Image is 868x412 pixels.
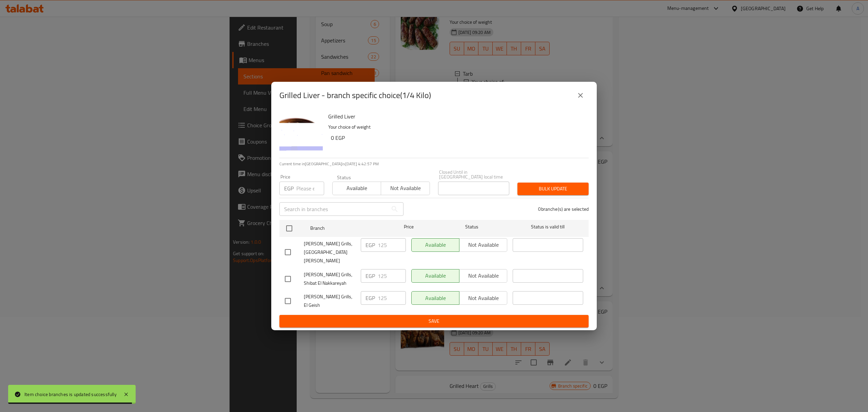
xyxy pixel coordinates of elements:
[335,183,378,193] span: Available
[279,202,388,216] input: Search in branches
[378,269,406,283] input: Please enter price
[366,294,375,302] p: EGP
[378,291,406,305] input: Please enter price
[366,272,375,280] p: EGP
[310,224,381,232] span: Branch
[572,87,589,104] button: close
[279,161,589,167] p: Current time in [GEOGRAPHIC_DATA] is [DATE] 4:42:57 PM
[366,241,375,249] p: EGP
[538,206,589,212] p: 0 branche(s) are selected
[328,112,583,121] h6: Grilled Liver
[284,184,294,192] p: EGP
[285,317,583,325] span: Save
[437,223,507,231] span: Status
[24,391,117,398] div: Item choice branches is updated successfully
[296,182,324,195] input: Please enter price
[381,182,430,195] button: Not available
[331,133,583,143] h6: 0 EGP
[523,185,583,193] span: Bulk update
[279,112,323,155] img: Grilled Liver
[304,270,355,287] span: [PERSON_NAME] Grills, Shibat El Nakkareyah
[332,182,381,195] button: Available
[517,183,589,195] button: Bulk update
[384,183,427,193] span: Not available
[279,315,589,327] button: Save
[513,223,583,231] span: Status is valid till
[304,240,355,265] span: [PERSON_NAME] Grills, [GEOGRAPHIC_DATA][PERSON_NAME]
[279,90,431,101] h2: Grilled Liver - branch specific choice(1/4 Kilo)
[386,223,431,231] span: Price
[328,123,583,131] p: Your choice of weight
[304,293,355,310] span: [PERSON_NAME] Grills, El Geish
[378,238,406,252] input: Please enter price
